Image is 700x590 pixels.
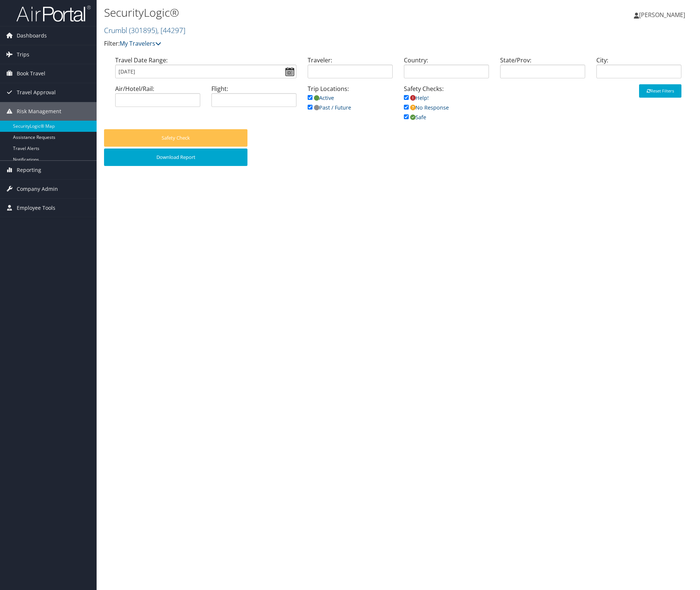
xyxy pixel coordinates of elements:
[639,11,685,19] span: [PERSON_NAME]
[308,104,351,111] a: Past / Future
[110,84,206,113] div: Air/Hotel/Rail:
[110,56,302,84] div: Travel Date Range:
[302,84,398,120] div: Trip Locations:
[104,25,185,35] a: Crumbl
[404,94,429,101] a: Help!
[17,199,55,217] span: Employee Tools
[104,5,496,20] h1: SecurityLogic®
[104,129,247,147] button: Safety Check
[129,25,157,35] span: ( 301895 )
[302,56,398,84] div: Traveler:
[591,56,687,84] div: City:
[17,102,61,121] span: Risk Management
[17,26,47,45] span: Dashboards
[17,83,56,102] span: Travel Approval
[104,39,496,49] p: Filter:
[398,56,495,84] div: Country:
[16,5,91,22] img: airportal-logo.png
[495,56,591,84] div: State/Prov:
[17,45,29,64] span: Trips
[634,4,693,26] a: [PERSON_NAME]
[17,64,45,83] span: Book Travel
[404,114,426,121] a: Safe
[157,25,185,35] span: , [ 44297 ]
[120,39,161,48] a: My Travelers
[308,94,334,101] a: Active
[206,84,302,113] div: Flight:
[398,84,495,129] div: Safety Checks:
[104,149,247,166] button: Download Report
[404,104,449,111] a: No Response
[17,161,41,179] span: Reporting
[17,180,58,198] span: Company Admin
[639,84,681,98] button: Reset Filters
